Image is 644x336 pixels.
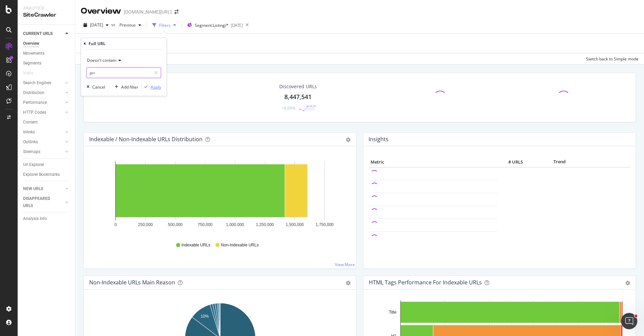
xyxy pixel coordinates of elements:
[583,53,639,64] button: Switch back to Simple mode
[23,70,33,77] div: Visits
[159,22,171,28] div: Filters
[141,83,161,90] button: Apply
[625,281,630,285] div: gear
[23,99,63,106] a: Performance
[316,222,334,227] text: 1,750,000
[89,279,175,286] div: Non-Indexable URLs Main Reason
[87,57,116,63] span: Doesn't contain
[23,161,70,168] a: Url Explorer
[282,105,296,111] div: +0.09%
[23,119,70,126] a: Content
[284,93,311,101] div: 8,447,541
[23,185,43,192] div: NEW URLS
[23,40,39,47] div: Overview
[23,215,47,222] div: Analysis Info
[23,171,60,178] div: Explorer Bookmarks
[23,161,44,168] div: Url Explorer
[182,242,210,248] span: Indexable URLs
[23,30,53,37] div: CURRENT URLS
[23,50,44,57] div: Movements
[198,222,213,227] text: 750,000
[23,109,46,116] div: HTTP Codes
[23,138,63,146] a: Outlinks
[84,83,105,90] button: Cancel
[23,148,63,155] a: Sitemaps
[150,20,179,31] button: Filters
[346,281,351,285] div: gear
[586,56,639,62] div: Switch back to Simple mode
[346,137,351,142] div: gear
[23,215,70,222] a: Analysis Info
[621,313,637,329] iframe: Intercom live chat
[23,60,41,67] div: Segments
[368,135,389,144] h4: Insights
[369,157,497,167] th: Metric
[117,22,136,28] span: Previous
[185,20,243,31] button: Segment:Listing/*[DATE]
[221,242,259,248] span: Non-Indexable URLs
[92,84,105,90] div: Cancel
[23,138,38,146] div: Outlinks
[23,185,63,192] a: NEW URLS
[23,5,70,11] div: Analytics
[23,89,44,96] div: Distribution
[23,99,47,106] div: Performance
[23,11,70,19] div: SiteCrawler
[89,41,106,46] div: Full URL
[335,262,355,267] a: View More
[114,222,117,227] text: 0
[168,222,183,227] text: 500,000
[174,10,178,14] div: arrow-right-arrow-left
[23,129,63,136] a: Inlinks
[279,83,317,90] div: Discovered URLs
[23,50,70,57] a: Movements
[23,195,57,209] div: DISAPPEARED URLS
[23,129,35,136] div: Inlinks
[226,222,244,227] text: 1,000,000
[389,310,397,315] text: Title
[121,84,138,90] div: Add filter
[497,157,525,167] th: # URLS
[525,157,594,167] th: Trend
[23,79,63,87] a: Search Engines
[201,314,209,319] text: 10%
[23,109,63,116] a: HTTP Codes
[231,22,243,28] div: [DATE]
[112,83,138,90] button: Add filter
[23,30,63,37] a: CURRENT URLS
[89,136,203,143] div: Indexable / Non-Indexable URLs Distribution
[23,195,63,209] a: DISAPPEARED URLS
[23,89,63,96] a: Distribution
[81,5,121,17] div: Overview
[23,40,70,47] a: Overview
[23,79,51,87] div: Search Engines
[23,119,38,126] div: Content
[117,20,144,31] button: Previous
[286,222,304,227] text: 1,500,000
[369,279,482,286] div: HTML Tags Performance for Indexable URLs
[151,84,161,90] div: Apply
[23,171,70,178] a: Explorer Bookmarks
[90,22,103,28] span: 2025 Oct. 3rd
[23,60,70,67] a: Segments
[81,20,111,31] button: [DATE]
[124,8,172,15] div: [DOMAIN_NAME][URL]
[138,222,153,227] text: 250,000
[23,148,40,155] div: Sitemaps
[256,222,274,227] text: 1,250,000
[195,22,229,28] span: Segment: Listing/*
[23,70,40,77] a: Visits
[111,22,117,27] span: vs
[89,157,351,236] svg: A chart.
